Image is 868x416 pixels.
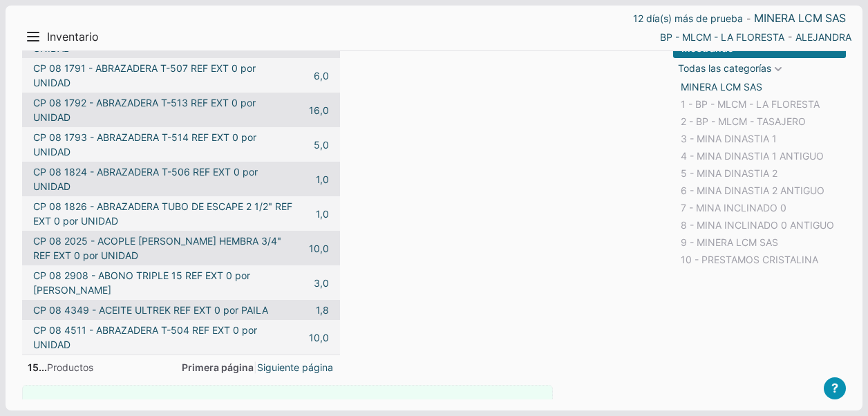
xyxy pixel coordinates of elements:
a: 2 - BP - MLCM - TASAJERO [678,113,809,130]
a: CP 08 1824 - ABRAZADERA T-506 REF EXT 0 por UNIDAD [33,164,293,193]
a: CP 08 4511 - ABRAZADERA T-504 REF EXT 0 por UNIDAD [33,323,293,352]
a: 6,0 [314,68,329,83]
span: Primera página [182,361,254,373]
span: - [746,15,751,23]
a: CP 08 1792 - ABRAZADERA T-513 REF EXT 0 por UNIDAD [33,95,293,124]
a: MINERA LCM SAS [678,78,765,95]
button: ? [824,377,846,399]
a: 10 - PRESTAMOS CRISTALINA [678,251,821,268]
a: 9 - MINERA LCM SAS [678,234,781,251]
a: CP 08 2908 - ABONO TRIPLE 15 REF EXT 0 por [PERSON_NAME] [33,268,293,297]
a: 16,0 [309,103,329,117]
span: Inventario [47,30,99,44]
span: 15... [28,361,47,373]
a: 5 - MINA DINASTIA 2 [678,164,780,182]
a: 8 - MINA INCLINADO 0 ANTIGUO [678,216,837,234]
a: CP 08 1791 - ABRAZADERA T-507 REF EXT 0 por UNIDAD [33,61,293,90]
a: 12 día(s) más de prueba [633,11,743,26]
a: Todas las categorías [678,61,771,75]
a: 6 - MINA DINASTIA 2 ANTIGUO [678,182,827,199]
div: Productos [22,360,93,374]
a: 1 - BP - MLCM - LA FLORESTA [678,95,822,113]
a: CP 08 2025 - ACOPLE [PERSON_NAME] HEMBRA 3/4" REF EXT 0 por UNIDAD [33,234,293,263]
a: 3 - MINA DINASTIA 1 [678,130,780,147]
a: CP 08 1826 - ABRAZADERA TUBO DE ESCAPE 2 1/2" REF EXT 0 por UNIDAD [33,199,293,228]
a: 7 - MINA INCLINADO 0 [678,199,789,216]
a: 10,0 [309,241,329,256]
a: MINERA LCM SAS [754,11,846,26]
div: | [182,360,340,374]
a: 4 - MINA DINASTIA 1 ANTIGUO [678,147,827,164]
a: compra [478,398,512,410]
a: 3,0 [314,276,329,290]
a: 5,0 [314,138,329,152]
a: CP 08 4349 - ACEITE ULTREK REF EXT 0 por PAILA [33,303,268,317]
span: - [788,32,792,41]
a: 10,0 [309,330,329,345]
a: 1,0 [316,207,329,221]
a: venta [427,398,453,410]
button: Menu [22,26,44,48]
a: 1,8 [316,303,329,317]
a: Siguiente página [257,360,333,375]
a: BP - MLCM - LA FLORESTA [660,30,784,44]
a: ALEJANDRA RAMIREZ RAMIREZ [795,30,851,44]
a: CP 08 1793 - ABRAZADERA T-514 REF EXT 0 por UNIDAD [33,130,293,159]
a: 1,0 [316,172,329,187]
